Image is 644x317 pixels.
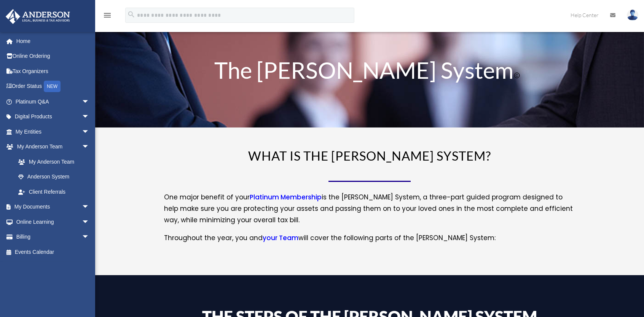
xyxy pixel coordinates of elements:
span: arrow_drop_down [82,199,97,215]
a: Anderson System [11,169,97,185]
a: Billingarrow_drop_down [5,229,101,245]
span: arrow_drop_down [82,94,97,110]
img: User Pic [627,10,638,21]
a: Digital Productsarrow_drop_down [5,109,101,124]
h1: The [PERSON_NAME] System [164,59,575,85]
p: One major benefit of your is the [PERSON_NAME] System, a three-part guided program designed to he... [164,192,575,232]
a: Online Ordering [5,49,101,64]
span: arrow_drop_down [82,124,97,140]
a: Order StatusNEW [5,79,101,94]
a: Online Learningarrow_drop_down [5,214,101,229]
span: arrow_drop_down [82,214,97,230]
a: My Anderson Team [11,154,101,169]
i: search [127,10,135,19]
span: arrow_drop_down [82,229,97,245]
a: Tax Organizers [5,64,101,79]
a: Events Calendar [5,244,101,260]
a: My Entitiesarrow_drop_down [5,124,101,139]
span: WHAT IS THE [PERSON_NAME] SYSTEM? [248,148,491,163]
img: Anderson Advisors Platinum Portal [3,9,72,24]
span: arrow_drop_down [82,109,97,125]
a: menu [103,13,112,20]
a: My Documentsarrow_drop_down [5,199,101,215]
i: menu [103,11,112,20]
a: Client Referrals [11,184,101,199]
a: Home [5,33,101,49]
div: NEW [44,81,61,92]
a: Platinum Membership [250,193,322,205]
a: Platinum Q&Aarrow_drop_down [5,94,101,109]
span: arrow_drop_down [82,139,97,155]
a: My Anderson Teamarrow_drop_down [5,139,101,155]
p: Throughout the year, you and will cover the following parts of the [PERSON_NAME] System: [164,233,575,244]
a: your Team [263,233,298,246]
